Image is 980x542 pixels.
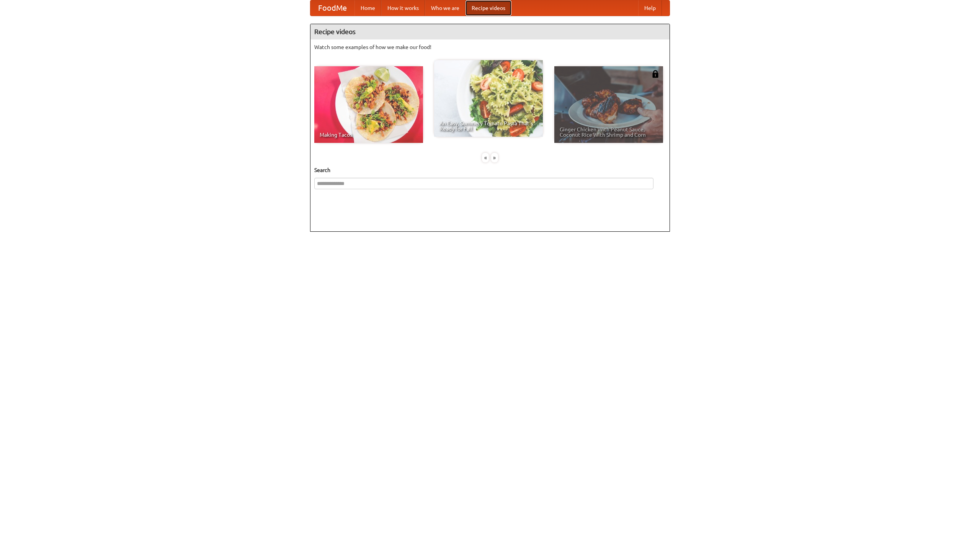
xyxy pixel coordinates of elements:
div: » [491,153,498,162]
a: Help [638,0,662,16]
a: How it works [381,0,425,16]
h4: Recipe videos [310,24,670,39]
h5: Search [314,166,666,174]
span: An Easy, Summery Tomato Pasta That's Ready for Fall [439,121,537,131]
a: FoodMe [310,0,354,16]
a: Who we are [425,0,465,16]
span: Making Tacos [320,132,418,138]
div: « [482,153,489,162]
a: Home [354,0,381,16]
a: Making Tacos [314,66,423,143]
img: 483408.png [652,70,659,78]
p: Watch some examples of how we make our food! [314,43,666,51]
a: Recipe videos [465,0,511,16]
a: An Easy, Summery Tomato Pasta That's Ready for Fall [434,60,543,137]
